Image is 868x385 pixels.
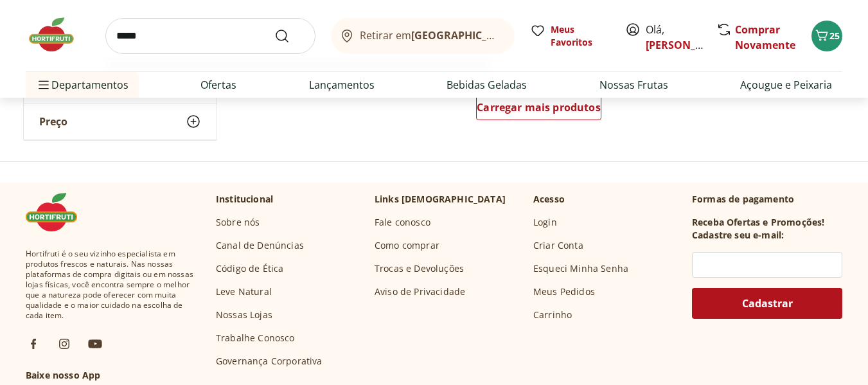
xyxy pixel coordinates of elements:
[26,193,90,231] img: Hortifruti
[216,355,323,368] a: Governança Corporativa
[87,336,103,352] img: ytb
[533,216,557,229] a: Login
[216,285,272,298] a: Leve Natural
[200,77,236,93] a: Ofertas
[742,298,793,309] span: Cadastrar
[39,115,67,128] span: Preço
[375,262,464,275] a: Trocas e Devoluções
[533,239,583,252] a: Criar Conta
[692,193,842,206] p: Formas de pagamento
[216,239,304,252] a: Canal de Denúncias
[692,229,784,242] h3: Cadastre seu e-mail:
[811,21,842,51] button: Carrinho
[533,193,565,206] p: Acesso
[24,103,217,139] button: Preço
[216,332,295,345] a: Trabalhe Conosco
[533,309,572,321] a: Carrinho
[375,239,439,252] a: Como comprar
[476,94,601,125] a: Carregar mais produtos
[216,262,283,275] a: Código de Ética
[36,69,128,100] span: Departamentos
[36,69,51,100] button: Menu
[375,216,430,229] a: Fale conosco
[216,193,273,206] p: Institucional
[375,193,506,206] p: Links [DEMOGRAPHIC_DATA]
[375,285,465,298] a: Aviso de Privacidade
[26,369,195,382] h3: Baixe nosso App
[646,22,703,53] span: Olá,
[533,262,628,275] a: Esqueci Minha Senha
[530,23,610,49] a: Meus Favoritos
[274,28,305,44] button: Submit Search
[646,38,729,52] a: [PERSON_NAME]
[447,77,527,93] a: Bebidas Geladas
[692,288,842,319] button: Cadastrar
[216,309,272,321] a: Nossas Lojas
[692,216,824,229] h3: Receba Ofertas e Promoções!
[533,285,595,298] a: Meus Pedidos
[309,77,375,93] a: Lançamentos
[551,23,610,49] span: Meus Favoritos
[26,336,41,352] img: fb
[26,15,90,54] img: Hortifruti
[411,28,628,42] b: [GEOGRAPHIC_DATA]/[GEOGRAPHIC_DATA]
[26,249,195,321] span: Hortifruti é o seu vizinho especialista em produtos frescos e naturais. Nas nossas plataformas de...
[829,30,840,42] span: 25
[599,77,668,93] a: Nossas Frutas
[477,102,601,112] span: Carregar mais produtos
[735,22,795,52] a: Comprar Novamente
[105,18,315,54] input: search
[360,30,502,41] span: Retirar em
[740,77,832,93] a: Açougue e Peixaria
[331,18,515,54] button: Retirar em[GEOGRAPHIC_DATA]/[GEOGRAPHIC_DATA]
[216,216,260,229] a: Sobre nós
[57,336,72,352] img: ig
